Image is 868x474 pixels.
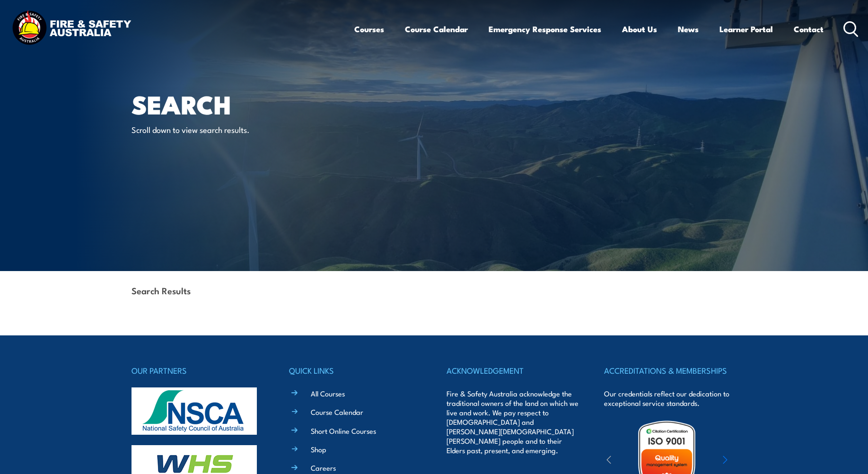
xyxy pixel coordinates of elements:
[405,17,468,42] a: Course Calendar
[311,388,345,398] a: All Courses
[447,364,579,377] h4: ACKNOWLEDGEMENT
[311,426,376,436] a: Short Online Courses
[604,389,736,408] p: Our credentials reflect our dedication to exceptional service standards.
[604,364,736,377] h4: ACCREDITATIONS & MEMBERSHIPS
[794,17,824,42] a: Contact
[489,17,601,42] a: Emergency Response Services
[289,364,421,377] h4: QUICK LINKS
[678,17,699,42] a: News
[311,463,336,473] a: Careers
[132,387,257,435] img: nsca-logo-footer
[447,389,579,455] p: Fire & Safety Australia acknowledge the traditional owners of the land on which we live and work....
[132,364,264,377] h4: OUR PARTNERS
[311,444,326,454] a: Shop
[354,17,384,42] a: Courses
[719,17,773,42] a: Learner Portal
[311,407,363,417] a: Course Calendar
[622,17,657,42] a: About Us
[132,124,304,135] p: Scroll down to view search results.
[132,93,365,115] h1: Search
[132,284,191,297] strong: Search Results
